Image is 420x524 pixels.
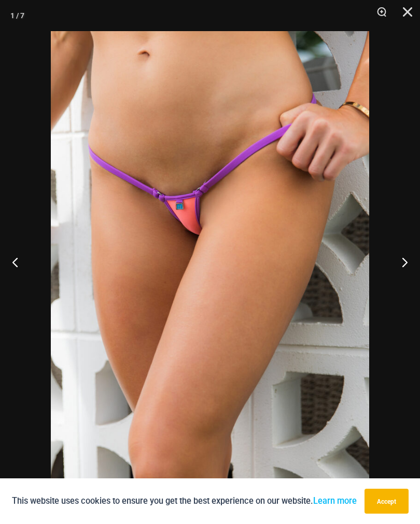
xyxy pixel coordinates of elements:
button: Accept [365,489,409,514]
img: Wild Card Neon Bliss 312 Top 457 Micro 04 [51,31,369,509]
button: Next [381,236,420,288]
div: 1 / 7 [10,8,24,23]
p: This website uses cookies to ensure you get the best experience on our website. [12,494,357,508]
a: Learn more [313,496,357,506]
